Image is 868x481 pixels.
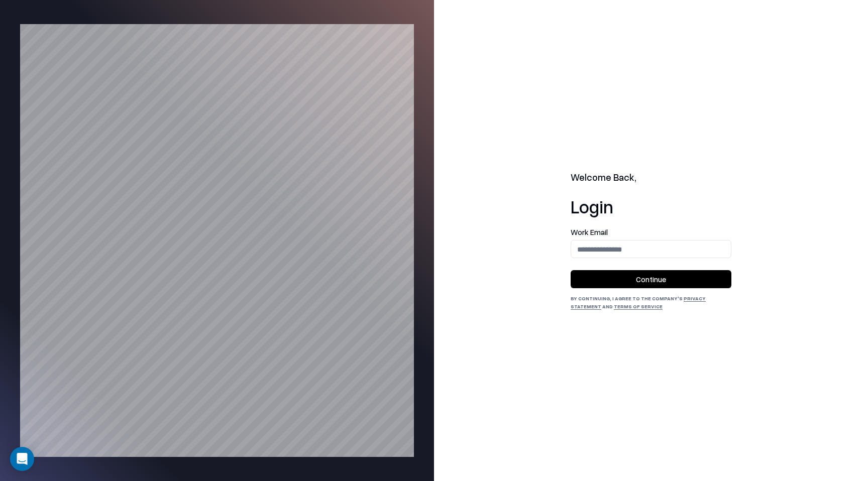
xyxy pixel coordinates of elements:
[10,447,34,471] div: Open Intercom Messenger
[571,228,731,236] label: Work Email
[571,196,731,216] h1: Login
[614,303,663,309] a: Terms of Service
[571,171,731,185] h2: Welcome Back,
[571,270,731,288] button: Continue
[571,294,731,310] div: By continuing, I agree to the Company's and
